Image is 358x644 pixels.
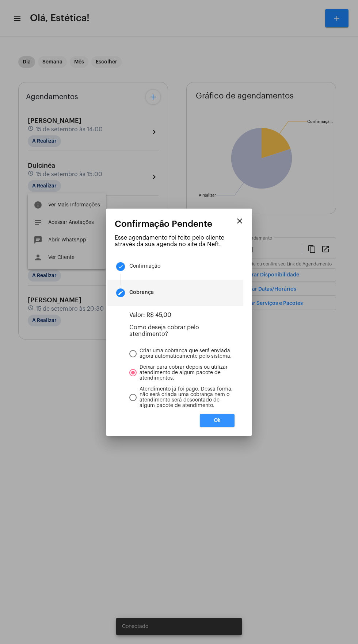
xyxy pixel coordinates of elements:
[118,264,123,269] mat-icon: done
[200,414,235,427] button: Ok
[129,290,154,295] div: Cobrança
[118,290,123,296] mat-icon: create
[137,387,235,408] span: Atendimento já foi pago. Dessa forma, não será criada uma cobrança nem o atendimento será descont...
[129,264,160,269] div: Confirmação
[214,418,221,423] span: Ok
[115,234,243,248] p: Esse agendamento foi feito pelo cliente através da sua agenda no site da Neft.
[115,219,212,229] span: Confirmação Pendente
[137,348,235,359] span: Criar uma cobrança que será enviada agora automaticamente pelo sistema.
[235,217,244,225] mat-icon: close
[129,325,199,337] label: Como deseja cobrar pelo atendimento?
[129,312,235,318] p: Valor: R$ 45,00
[137,365,235,381] span: Deixar para cobrar depois ou utilizar atendimento de algum pacote de atendimentos.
